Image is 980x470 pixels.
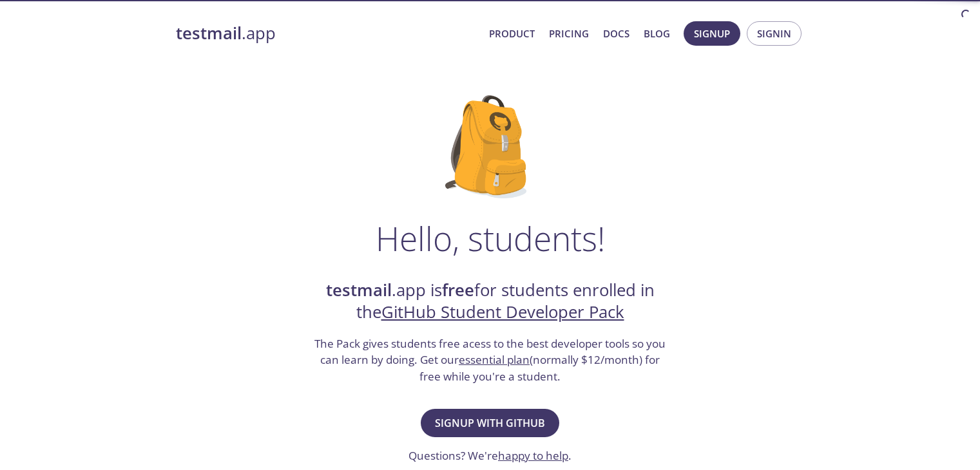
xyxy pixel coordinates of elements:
[747,21,802,46] button: Signin
[313,335,668,385] h3: The Pack gives students free acess to the best developer tools so you can learn by doing. Get our...
[489,25,535,42] a: Product
[644,25,670,42] a: Blog
[498,448,568,463] a: happy to help
[459,352,530,367] a: essential plan
[694,25,730,42] span: Signup
[326,279,392,301] strong: testmail
[442,279,474,301] strong: free
[408,447,572,464] h3: Questions? We're .
[381,301,624,323] a: GitHub Student Developer Pack
[445,95,535,198] img: github-student-backpack.png
[176,22,242,44] strong: testmail
[421,409,559,437] button: Signup with GitHub
[313,279,668,324] h2: .app is for students enrolled in the
[549,25,589,42] a: Pricing
[376,219,605,258] h1: Hello, students!
[176,23,479,44] a: testmail.app
[684,21,740,46] button: Signup
[757,25,791,42] span: Signin
[435,414,545,432] span: Signup with GitHub
[603,25,629,42] a: Docs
